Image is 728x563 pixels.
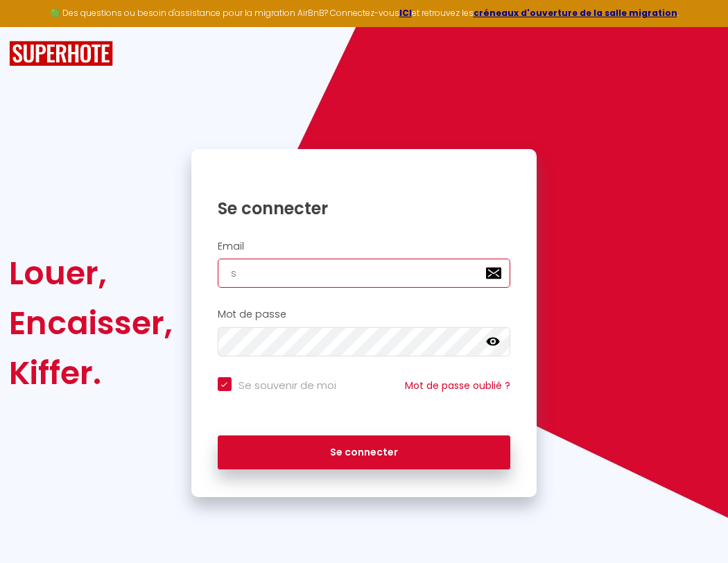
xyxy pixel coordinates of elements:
[11,6,53,47] button: Ouvrir le widget de chat LiveChat
[474,7,677,19] a: créneaux d'ouverture de la salle migration
[218,241,511,252] h2: Email
[9,298,173,348] div: Encaisser,
[9,248,173,298] div: Louer,
[218,435,511,470] button: Se connecter
[218,309,511,320] h2: Mot de passe
[9,41,113,67] img: SuperHote logo
[399,7,412,19] a: ICI
[405,379,510,392] a: Mot de passe oublié ?
[9,348,173,398] div: Kiffer.
[218,198,511,219] h1: Se connecter
[218,259,511,288] input: Ton Email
